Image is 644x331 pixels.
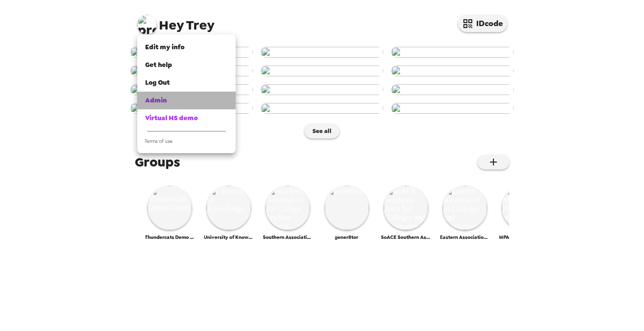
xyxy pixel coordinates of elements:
[145,96,167,104] span: Admin
[145,138,173,144] span: Terms of use
[145,78,170,87] span: Log Out
[145,43,184,51] span: Edit my info
[145,114,198,122] span: Virtual HS demo
[145,61,172,69] span: Get help
[137,135,236,149] a: Terms of use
